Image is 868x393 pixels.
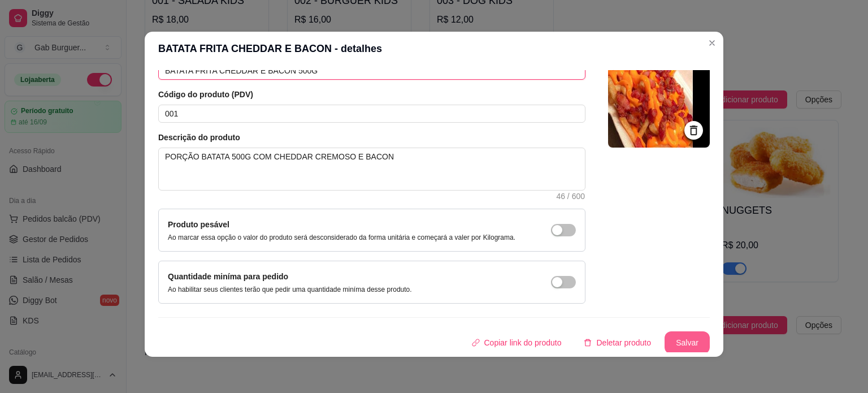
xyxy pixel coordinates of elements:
label: Produto pesável [168,220,229,229]
p: Ao marcar essa opção o valor do produto será desconsiderado da forma unitária e começará a valer ... [168,233,515,242]
p: Ao habilitar seus clientes terão que pedir uma quantidade miníma desse produto. [168,285,412,294]
label: Quantidade miníma para pedido [168,272,288,281]
button: Close [703,34,721,52]
header: BATATA FRITA CHEDDAR E BACON - detalhes [145,32,723,66]
img: logo da loja [608,46,710,148]
span: delete [584,339,592,347]
input: Ex.: 123 [158,105,585,123]
textarea: PORÇÃO BATATA 500G COM CHEDDAR CREMOSO E BACON [159,148,585,190]
button: Copiar link do produto [463,331,571,354]
input: Ex.: Hamburguer de costela [158,62,585,80]
article: Código do produto (PDV) [158,89,585,100]
button: deleteDeletar produto [575,331,660,354]
article: Descrição do produto [158,132,585,143]
button: Salvar [665,331,710,354]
